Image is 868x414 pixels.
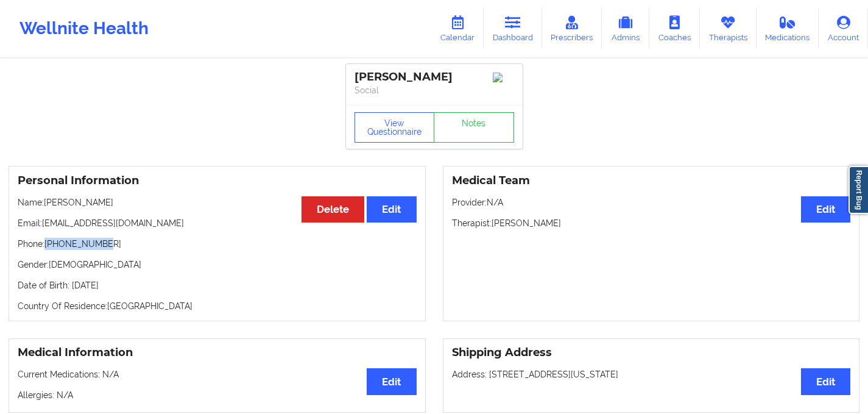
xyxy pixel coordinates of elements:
[801,196,850,223] button: Edit
[757,9,819,49] a: Medications
[367,196,416,223] button: Edit
[431,9,484,49] a: Calendar
[434,112,514,143] a: Notes
[355,84,514,96] p: Social
[452,174,851,188] h3: Medical Team
[18,389,417,401] p: Allergies: N/A
[819,9,868,49] a: Account
[649,9,700,49] a: Coaches
[302,196,364,223] button: Delete
[18,196,417,209] p: Name: [PERSON_NAME]
[18,300,417,312] p: Country Of Residence: [GEOGRAPHIC_DATA]
[355,112,435,143] button: View Questionnaire
[542,9,602,49] a: Prescribers
[801,368,850,394] button: Edit
[18,279,417,291] p: Date of Birth: [DATE]
[452,346,851,360] h3: Shipping Address
[355,70,514,84] div: [PERSON_NAME]
[367,368,416,394] button: Edit
[849,166,868,214] a: Report Bug
[18,238,417,250] p: Phone: [PHONE_NUMBER]
[18,368,417,380] p: Current Medications: N/A
[18,174,417,188] h3: Personal Information
[18,217,417,229] p: Email: [EMAIL_ADDRESS][DOMAIN_NAME]
[700,9,757,49] a: Therapists
[18,346,417,360] h3: Medical Information
[18,259,417,271] p: Gender: [DEMOGRAPHIC_DATA]
[493,73,514,82] img: Image%2Fplaceholer-image.png
[452,368,851,380] p: Address: [STREET_ADDRESS][US_STATE]
[484,9,542,49] a: Dashboard
[452,196,851,209] p: Provider: N/A
[602,9,649,49] a: Admins
[452,217,851,229] p: Therapist: [PERSON_NAME]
